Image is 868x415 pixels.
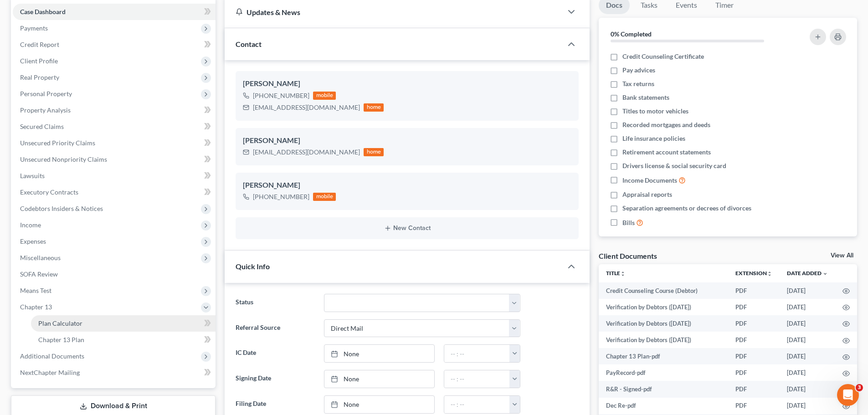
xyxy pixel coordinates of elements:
input: -- : -- [444,345,510,362]
span: Tax returns [622,79,654,88]
strong: 0% Completed [611,30,652,38]
i: unfold_more [620,271,626,277]
div: home [364,103,384,112]
span: Lawsuits [20,172,45,179]
span: Codebtors Insiders & Notices [20,205,103,212]
span: Bills [622,218,635,227]
a: Credit Report [13,36,216,53]
td: PDF [728,332,780,348]
span: Pay advices [622,66,655,75]
iframe: Intercom live chat [837,384,859,406]
td: Chapter 13 Plan-pdf [599,348,728,364]
a: Plan Calculator [31,315,216,332]
td: PayRecord-pdf [599,364,728,381]
a: Lawsuits [13,168,216,184]
label: Status [231,294,319,312]
span: Means Test [20,287,51,294]
div: [PERSON_NAME] [243,135,571,146]
td: PDF [728,348,780,364]
td: Verification by Debtors ([DATE]) [599,315,728,332]
span: Real Property [20,73,59,81]
span: Payments [20,24,48,32]
span: Plan Calculator [38,319,82,327]
label: Signing Date [231,370,319,388]
a: Secured Claims [13,118,216,135]
a: Case Dashboard [13,4,216,20]
span: Executory Contracts [20,188,78,196]
span: Separation agreements or decrees of divorces [622,204,751,213]
label: Filing Date [231,395,319,414]
div: mobile [313,193,336,201]
td: Credit Counseling Course (Debtor) [599,282,728,299]
input: -- : -- [444,370,510,388]
a: Unsecured Priority Claims [13,135,216,151]
td: PDF [728,282,780,299]
td: [DATE] [780,381,835,397]
i: unfold_more [767,271,772,277]
label: Referral Source [231,319,319,338]
input: -- : -- [444,396,510,413]
td: PDF [728,315,780,332]
label: IC Date [231,344,319,363]
span: Drivers license & social security card [622,161,726,170]
i: expand_more [822,271,828,277]
span: 3 [856,384,863,391]
span: Quick Info [236,262,270,271]
span: Case Dashboard [20,8,66,15]
span: Secured Claims [20,123,64,130]
span: Expenses [20,237,46,245]
span: Appraisal reports [622,190,672,199]
span: Additional Documents [20,352,84,360]
td: [DATE] [780,332,835,348]
span: Unsecured Nonpriority Claims [20,155,107,163]
span: NextChapter Mailing [20,369,80,376]
a: Chapter 13 Plan [31,332,216,348]
span: Credit Report [20,41,59,48]
td: PDF [728,381,780,397]
span: Income [20,221,41,229]
td: [DATE] [780,299,835,315]
button: New Contact [243,225,571,232]
a: Unsecured Nonpriority Claims [13,151,216,168]
span: Income Documents [622,176,677,185]
div: [PERSON_NAME] [243,180,571,191]
span: Unsecured Priority Claims [20,139,95,147]
div: [EMAIL_ADDRESS][DOMAIN_NAME] [253,148,360,157]
div: Client Documents [599,251,657,261]
span: Titles to motor vehicles [622,107,688,116]
td: PDF [728,299,780,315]
span: Bank statements [622,93,669,102]
div: home [364,148,384,156]
span: Life insurance policies [622,134,685,143]
span: Miscellaneous [20,254,61,261]
a: Date Added expand_more [787,270,828,277]
td: R&R - Signed-pdf [599,381,728,397]
span: Client Profile [20,57,58,65]
a: Titleunfold_more [606,270,626,277]
td: PDF [728,398,780,414]
td: [DATE] [780,398,835,414]
div: Updates & News [236,7,551,17]
div: [EMAIL_ADDRESS][DOMAIN_NAME] [253,103,360,112]
a: Extensionunfold_more [735,270,772,277]
span: Personal Property [20,90,72,97]
a: View All [831,252,853,259]
span: Chapter 13 Plan [38,336,84,343]
span: Property Analysis [20,106,71,114]
div: [PHONE_NUMBER] [253,91,309,100]
a: SOFA Review [13,266,216,282]
a: None [324,345,434,362]
span: Credit Counseling Certificate [622,52,704,61]
div: [PHONE_NUMBER] [253,192,309,201]
a: None [324,370,434,388]
span: Contact [236,40,262,48]
td: Dec Re-pdf [599,398,728,414]
span: SOFA Review [20,270,58,278]
td: [DATE] [780,364,835,381]
td: [DATE] [780,282,835,299]
span: Retirement account statements [622,148,711,157]
td: [DATE] [780,348,835,364]
div: mobile [313,92,336,100]
td: Verification by Debtors ([DATE]) [599,332,728,348]
a: NextChapter Mailing [13,364,216,381]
